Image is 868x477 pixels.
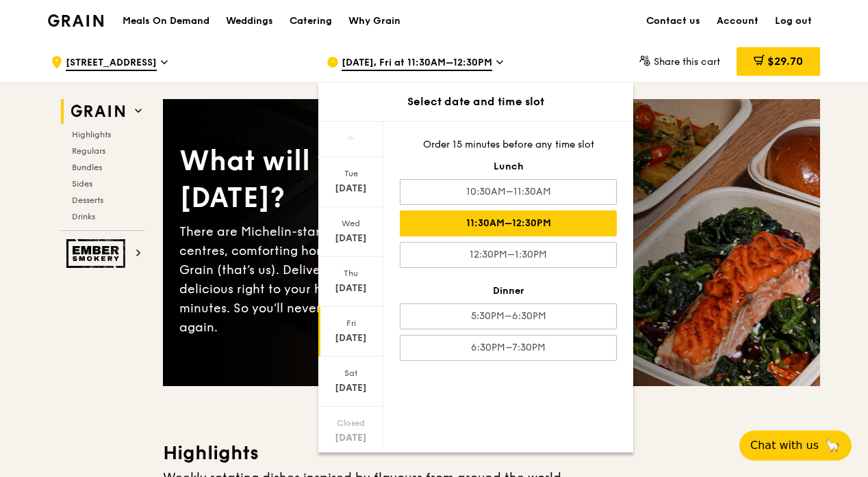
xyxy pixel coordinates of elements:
[340,1,409,42] a: Why Grain
[400,179,617,205] div: 10:30AM–11:30AM
[48,14,103,27] img: Grain
[320,381,381,395] div: [DATE]
[179,143,492,217] div: What will you eat [DATE]?
[320,418,381,428] div: Closed
[767,55,803,68] span: $29.70
[72,212,95,221] span: Drinks
[400,160,617,174] div: Lunch
[638,1,709,42] a: Contact us
[348,1,400,42] div: Why Grain
[320,282,381,295] div: [DATE]
[320,268,381,279] div: Thu
[400,210,617,236] div: 11:30AM–12:30PM
[281,1,340,42] a: Catering
[66,239,129,268] img: Ember Smokery web logo
[824,437,841,454] span: 🦙
[400,138,617,152] div: Order 15 minutes before any time slot
[320,218,381,229] div: Wed
[709,1,767,42] a: Account
[320,232,381,245] div: [DATE]
[72,130,111,139] span: Highlights
[400,284,617,298] div: Dinner
[320,431,381,445] div: [DATE]
[342,56,492,71] span: [DATE], Fri at 11:30AM–12:30PM
[123,14,209,28] h1: Meals On Demand
[750,437,819,454] span: Chat with us
[318,94,633,110] div: Select date and time slot
[290,1,332,42] div: Catering
[72,146,105,156] span: Regulars
[320,168,381,179] div: Tue
[400,335,617,361] div: 6:30PM–7:30PM
[767,1,820,42] a: Log out
[320,331,381,345] div: [DATE]
[163,441,820,465] h3: Highlights
[400,242,617,268] div: 12:30PM–1:30PM
[218,1,281,42] a: Weddings
[654,56,720,68] span: Share this cart
[739,431,852,461] button: Chat with us🦙
[72,179,92,189] span: Sides
[179,222,492,337] div: There are Michelin-star restaurants, hawker centres, comforting home-cooked classics… and Grain (...
[320,368,381,379] div: Sat
[72,195,103,205] span: Desserts
[320,318,381,329] div: Fri
[400,303,617,329] div: 5:30PM–6:30PM
[72,163,102,172] span: Bundles
[320,182,381,195] div: [DATE]
[66,56,157,71] span: [STREET_ADDRESS]
[66,99,129,124] img: Grain web logo
[226,1,273,42] div: Weddings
